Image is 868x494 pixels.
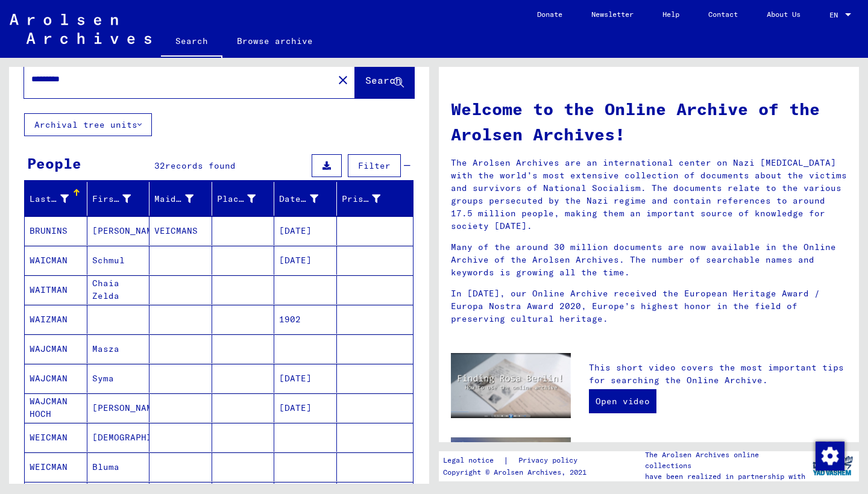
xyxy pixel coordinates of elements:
[24,113,152,136] button: Archival tree units
[149,216,212,245] mat-cell: VEICMANS
[443,454,592,467] div: |
[87,182,150,216] mat-header-cell: First Name
[87,452,150,481] mat-cell: Bluma
[25,182,87,216] mat-header-cell: Last Name
[274,393,337,422] mat-cell: [DATE]
[509,454,592,467] a: Privacy policy
[27,152,81,174] div: People
[451,96,847,147] h1: Welcome to the Online Archive of the Arolsen Archives!
[279,189,336,208] div: Date of Birth
[87,393,150,422] mat-cell: [PERSON_NAME]
[816,442,844,471] img: Zustimmung ändern
[10,14,151,44] img: Arolsen_neg.svg
[451,287,847,325] p: In [DATE], our Online Archive received the European Heritage Award / Europa Nostra Award 2020, Eu...
[589,389,656,413] a: Open video
[348,154,401,177] button: Filter
[212,182,275,216] mat-header-cell: Place of Birth
[25,246,87,275] mat-cell: WAICMAN
[336,73,350,87] mat-icon: close
[154,193,193,205] div: Maiden Name
[87,334,150,363] mat-cell: Masza
[443,454,503,467] a: Legal notice
[25,423,87,452] mat-cell: WEICMAN
[87,216,150,245] mat-cell: [PERSON_NAME]
[274,305,337,334] mat-cell: 1902
[87,423,150,452] mat-cell: [DEMOGRAPHIC_DATA]
[358,160,391,171] span: Filter
[829,10,838,19] mat-select-trigger: EN
[274,216,337,245] mat-cell: [DATE]
[331,67,355,92] button: Clear
[274,246,337,275] mat-cell: [DATE]
[25,305,87,334] mat-cell: WAIZMAN
[342,189,399,208] div: Prisoner #
[25,452,87,481] mat-cell: WEICMAN
[92,193,131,205] div: First Name
[30,193,69,205] div: Last Name
[337,182,414,216] mat-header-cell: Prisoner #
[365,74,401,86] span: Search
[810,451,855,481] img: yv_logo.png
[355,61,414,98] button: Search
[25,364,87,393] mat-cell: WAJCMAN
[87,364,150,393] mat-cell: Syma
[274,182,337,216] mat-header-cell: Date of Birth
[451,241,847,279] p: Many of the around 30 million documents are now available in the Online Archive of the Arolsen Ar...
[451,353,571,418] img: video.jpg
[161,27,222,58] a: Search
[451,157,847,233] p: The Arolsen Archives are an international center on Nazi [MEDICAL_DATA] with the world’s most ext...
[154,160,165,171] span: 32
[217,189,274,208] div: Place of Birth
[645,471,807,482] p: have been realized in partnership with
[149,182,212,216] mat-header-cell: Maiden Name
[274,364,337,393] mat-cell: [DATE]
[222,27,327,55] a: Browse archive
[30,189,87,208] div: Last Name
[87,275,150,304] mat-cell: Chaia Zelda
[25,216,87,245] mat-cell: BRUNINS
[25,275,87,304] mat-cell: WAITMAN
[87,246,150,275] mat-cell: Schmul
[645,449,807,471] p: The Arolsen Archives online collections
[92,189,149,208] div: First Name
[589,361,847,387] p: This short video covers the most important tips for searching the Online Archive.
[165,160,236,171] span: records found
[217,193,256,205] div: Place of Birth
[279,193,318,205] div: Date of Birth
[342,193,381,205] div: Prisoner #
[443,467,592,478] p: Copyright © Arolsen Archives, 2021
[25,334,87,363] mat-cell: WAJCMAN
[25,393,87,422] mat-cell: WAJCMAN HOCH
[154,189,212,208] div: Maiden Name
